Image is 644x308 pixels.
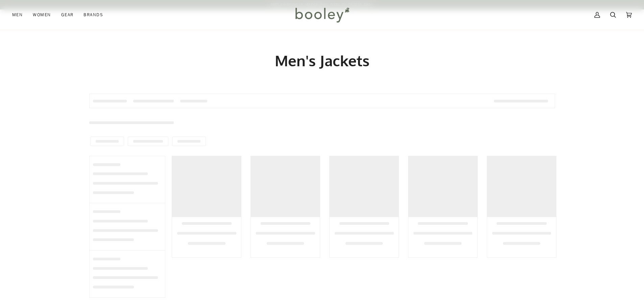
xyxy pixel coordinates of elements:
h1: Men's Jackets [89,51,555,70]
img: Booley [292,5,352,25]
span: Gear [61,11,74,18]
span: Women [33,11,51,18]
span: Men [12,11,23,18]
span: Brands [84,11,103,18]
